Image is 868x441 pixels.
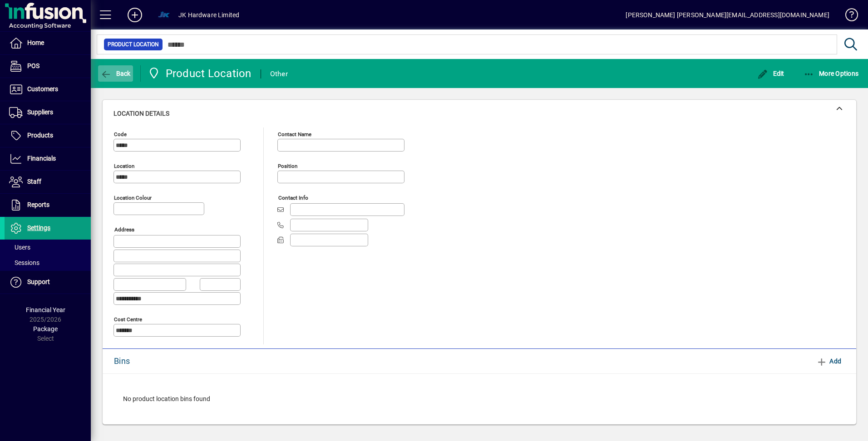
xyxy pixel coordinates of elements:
a: Support [5,271,91,294]
span: Support [27,278,50,285]
div: [PERSON_NAME] [PERSON_NAME][EMAIL_ADDRESS][DOMAIN_NAME] [626,8,829,22]
a: Staff [5,171,91,193]
mat-label: Location [114,163,134,169]
span: Financial Year [26,306,65,314]
span: Back [100,70,131,77]
span: Customers [27,85,58,93]
span: Sessions [9,259,39,266]
span: Edit [757,70,784,77]
div: Other [270,67,288,81]
a: Reports [5,194,91,216]
span: More Options [804,70,859,77]
a: Customers [5,78,91,101]
button: Profile [149,7,178,23]
button: Add [120,7,149,23]
app-page-header-button: Back [91,65,141,82]
span: Staff [27,178,41,185]
div: Bins [114,354,153,368]
span: Product Location [108,40,159,49]
mat-label: Cost Centre [114,316,142,322]
span: Reports [27,201,49,208]
a: Suppliers [5,101,91,124]
div: JK Hardware Limited [178,8,239,22]
span: Package [33,325,58,333]
div: No product location bins found [114,385,845,413]
mat-label: Contact name [278,131,311,137]
span: Users [9,244,30,251]
button: Edit [755,65,787,82]
a: Users [5,240,91,255]
button: Back [98,65,133,82]
span: Settings [27,224,50,231]
a: POS [5,55,91,78]
a: Products [5,124,91,147]
a: Sessions [5,255,91,270]
mat-label: Code [114,131,127,137]
mat-label: Location colour [114,195,152,201]
span: Home [27,39,44,46]
span: Financials [27,155,56,162]
mat-label: Position [278,163,297,169]
div: Product Location [148,66,252,81]
a: Home [5,32,91,54]
a: Knowledge Base [838,2,857,31]
a: Financials [5,147,91,170]
span: POS [27,62,39,69]
span: Products [27,132,53,139]
button: More Options [801,65,861,82]
span: Suppliers [27,108,53,116]
span: Add [816,354,841,368]
button: Add [813,353,845,369]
